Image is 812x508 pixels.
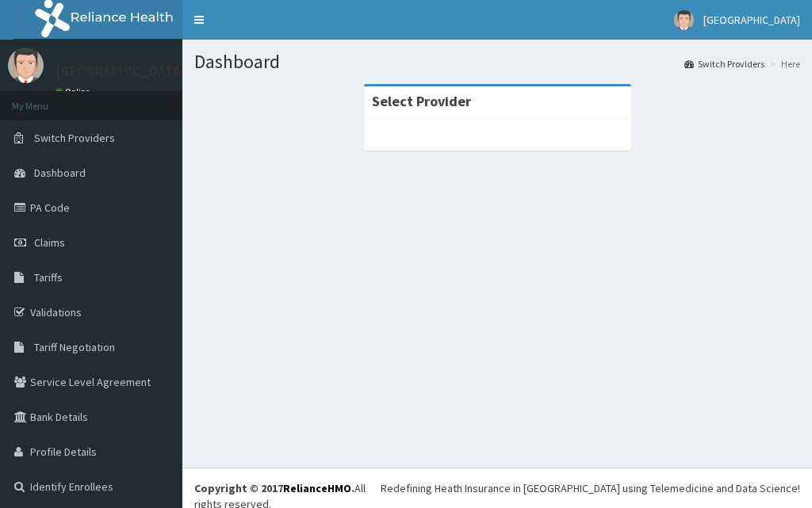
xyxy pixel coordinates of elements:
[381,480,800,496] div: Redefining Heath Insurance in [GEOGRAPHIC_DATA] using Telemedicine and Data Science!
[34,166,86,180] span: Dashboard
[283,481,351,495] a: RelianceHMO
[766,57,800,71] li: Here
[684,57,764,71] a: Switch Providers
[194,481,354,495] strong: Copyright © 2017 .
[56,64,186,78] p: [GEOGRAPHIC_DATA]
[703,13,800,27] span: [GEOGRAPHIC_DATA]
[56,86,94,97] a: Online
[372,92,471,110] strong: Select Provider
[194,52,800,72] h1: Dashboard
[34,235,65,250] span: Claims
[34,270,63,285] span: Tariffs
[34,131,115,145] span: Switch Providers
[34,340,115,354] span: Tariff Negotiation
[674,10,694,30] img: User Image
[8,48,44,83] img: User Image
